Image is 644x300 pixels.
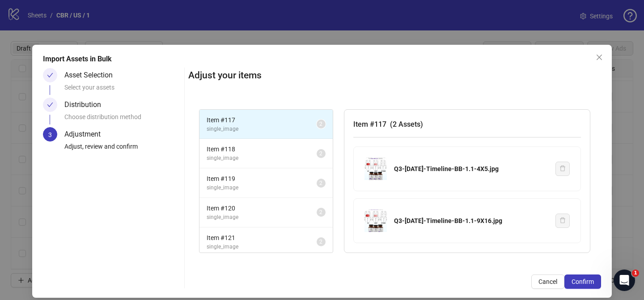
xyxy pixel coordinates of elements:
[317,149,326,158] sup: 2
[319,150,322,157] span: 2
[555,214,570,228] button: Delete
[64,127,108,141] div: Adjustment
[317,179,326,188] sup: 2
[538,278,557,285] span: Cancel
[364,210,387,232] img: Q3-08-AUG-2025-Timeline-BB-1.1-9X16.jpg
[632,270,639,277] span: 1
[592,50,606,64] button: Close
[572,278,594,285] span: Confirm
[188,68,601,83] h2: Adjust your items
[207,154,317,163] span: single_image
[319,239,322,245] span: 2
[64,112,181,127] div: Choose distribution method
[555,162,570,176] button: Delete
[207,184,317,192] span: single_image
[596,54,603,61] span: close
[394,164,548,174] div: Q3-[DATE]-Timeline-BB-1.1-4X5.jpg
[47,102,53,108] span: check
[47,72,53,78] span: check
[207,203,317,213] span: Item # 120
[48,131,52,138] span: 3
[319,209,322,215] span: 2
[64,141,181,157] div: Adjust, review and confirm
[43,54,601,64] div: Import Assets in Bulk
[207,144,317,154] span: Item # 118
[364,158,387,180] img: Q3-08-AUG-2025-Timeline-BB-1.1-4X5.jpg
[207,243,317,251] span: single_image
[564,274,601,289] button: Confirm
[207,174,317,184] span: Item # 119
[317,237,326,246] sup: 2
[207,125,317,133] span: single_image
[207,115,317,125] span: Item # 117
[319,121,322,127] span: 2
[390,120,423,129] span: ( 2 Assets )
[319,180,322,186] span: 2
[207,213,317,222] span: single_image
[64,68,120,82] div: Asset Selection
[614,270,635,291] iframe: Intercom live chat
[64,82,181,98] div: Select your assets
[317,208,326,217] sup: 2
[394,216,548,226] div: Q3-[DATE]-Timeline-BB-1.1-9X16.jpg
[64,98,108,112] div: Distribution
[531,274,564,289] button: Cancel
[207,233,317,243] span: Item # 121
[353,119,581,130] h3: Item # 117
[317,120,326,129] sup: 2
